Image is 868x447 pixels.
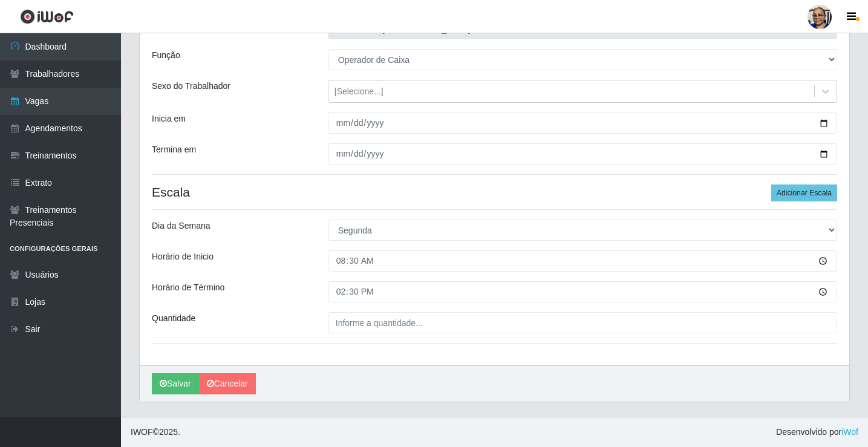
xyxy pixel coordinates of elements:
label: Horário de Término [152,281,224,294]
input: 00/00/0000 [328,113,837,134]
input: 00:00 [328,250,837,272]
label: Horário de Inicio [152,250,214,263]
label: Inicia em [152,113,186,125]
label: Dia da Semana [152,220,210,232]
button: Salvar [152,373,199,394]
label: Quantidade [152,312,195,325]
span: Desenvolvido por [776,426,858,439]
h4: Escala [152,184,837,200]
span: © 2025 . [131,426,180,439]
button: Adicionar Escala [771,184,837,201]
div: [Selecione...] [334,85,383,98]
a: iWof [841,427,858,437]
label: Sexo do Trabalhador [152,80,230,93]
input: 00:00 [328,281,837,302]
input: 00/00/0000 [328,143,837,165]
span: IWOF [131,427,153,437]
input: Informe a quantidade... [328,312,837,333]
img: CoreUI Logo [20,9,74,24]
label: Função [152,49,180,62]
label: Termina em [152,143,196,156]
a: Cancelar [199,373,256,394]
